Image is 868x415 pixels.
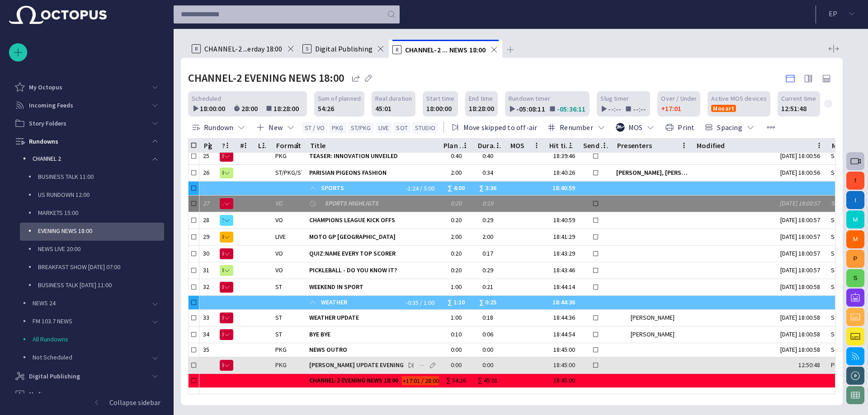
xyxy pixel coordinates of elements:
[309,283,435,291] span: WEEKEND IN SPORT
[392,45,401,54] p: R
[617,141,652,150] div: Presenters
[203,139,216,152] button: Pg column menu
[309,196,435,212] div: SPORTS HIGHLIGTS
[203,216,214,224] div: 28
[780,233,824,241] div: 9/8 18:00:57
[548,376,575,385] div: 18:45:00
[38,208,164,217] p: MARKETS 15:00
[222,199,223,208] span: N
[29,390,46,399] p: Media
[253,119,298,135] button: New
[482,233,497,241] div: 2:00
[275,249,283,258] div: VO
[780,249,824,258] div: 9/8 18:00:57
[222,313,223,322] span: N
[548,313,575,322] div: 18:44:36
[779,199,824,208] div: 9/8 18:00:57
[309,374,398,387] div: CHANNEL-2 EVENING NEWS 18:00
[203,330,214,339] div: 34
[412,122,438,133] button: STUDIO
[711,94,767,103] span: Active MOS devices
[321,182,401,195] span: SPORTS
[309,212,435,228] div: CHAMPIONS LEAGUE KICK OFFS
[29,83,62,92] p: My Octopus
[482,361,497,369] div: 0:00
[443,199,470,208] div: 0:20
[274,103,303,114] div: 18:28:00
[222,216,223,225] span: S
[20,187,164,205] div: US RUNDOWN 12:00
[309,296,401,309] div: WEATHER
[38,280,164,289] p: BUSINESS TALK [DATE] 11:00
[302,44,311,53] p: S
[203,233,214,241] div: 29
[482,283,497,291] div: 0:21
[309,266,435,275] span: PICKLEBALL - DO YOU KNOW IT?
[479,182,500,195] div: ∑ 3:36
[309,182,401,195] div: SPORTS
[220,196,233,212] button: N
[678,139,690,152] button: Presenters column menu
[443,283,470,291] div: 1:00
[275,216,283,224] div: VO
[405,184,435,193] span: -1:24 / 5:00
[188,119,249,135] button: Rundown
[478,141,502,150] div: Duration
[548,233,575,241] div: 18:41:29
[309,357,435,373] div: KIRK UPDATE EVENING
[222,266,223,275] span: R
[548,216,575,224] div: 18:40:59
[548,361,575,369] div: 18:45:00
[309,249,435,258] span: QUIZ:NAME EVERY TOP SCORER
[443,376,470,385] div: ∑ 54:26
[9,393,164,411] button: Collapse sidebar
[309,330,435,339] span: BYE BYE
[203,313,214,322] div: 33
[616,168,689,177] div: Bill, Jennifer
[33,317,146,326] p: FM 103.7 NEWS
[443,141,469,150] div: Plan dur
[275,283,282,291] div: ST
[846,172,864,190] button: f
[613,119,659,135] button: MOS
[203,249,214,258] div: 30
[780,345,824,354] div: 9/8 18:00:58
[20,168,164,187] div: BUSINESS TALK 11:00
[321,296,401,309] span: WEATHER
[38,262,164,271] p: BREAKFAST SHOW [DATE] 07:00
[509,94,550,103] span: Rundown timer
[203,168,214,177] div: 26
[275,330,282,339] div: ST
[482,199,497,208] div: 0:19
[548,249,575,258] div: 18:43:29
[548,152,575,160] div: 18:39:46
[222,361,223,370] span: N
[443,168,470,177] div: 2:00
[469,103,494,114] div: 18:28:00
[220,229,233,245] button: M
[443,152,470,160] div: 0:40
[510,141,525,150] div: MOS
[204,44,283,53] span: CHANNEL-2 ...erday 18:00
[220,165,233,181] button: R
[469,94,493,103] span: End time
[275,361,287,369] div: PKG
[220,326,233,343] button: N
[813,139,826,152] button: Modified column menu
[220,357,233,373] button: N
[203,283,214,291] div: 32
[241,103,262,114] div: 28:00
[482,313,497,322] div: 0:18
[299,40,389,58] div: SDigital Publishing
[310,141,325,150] div: Title
[443,266,470,275] div: 0:20
[220,279,233,295] button: N
[29,137,58,146] p: Rundowns
[309,343,435,357] div: NEWS OUTRO
[302,122,327,133] button: ST / VO
[257,139,270,152] button: Lck column menu
[348,122,374,133] button: ST/PKG
[20,205,164,223] div: MARKETS 15:00
[38,190,164,199] p: US RUNDOWN 12:00
[393,122,410,133] button: SOT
